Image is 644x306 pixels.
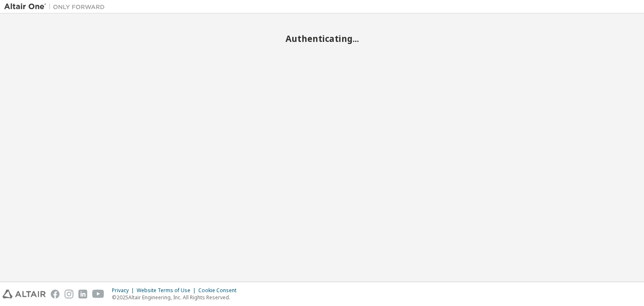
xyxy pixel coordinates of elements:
[137,287,198,294] div: Website Terms of Use
[4,33,640,44] h2: Authenticating...
[92,290,104,298] img: youtube.svg
[112,294,241,301] p: © 2025 Altair Engineering, Inc. All Rights Reserved.
[112,287,137,294] div: Privacy
[65,290,73,298] img: instagram.svg
[4,3,109,11] img: Altair One
[3,290,46,298] img: altair_logo.svg
[51,290,60,298] img: facebook.svg
[78,290,87,298] img: linkedin.svg
[198,287,241,294] div: Cookie Consent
